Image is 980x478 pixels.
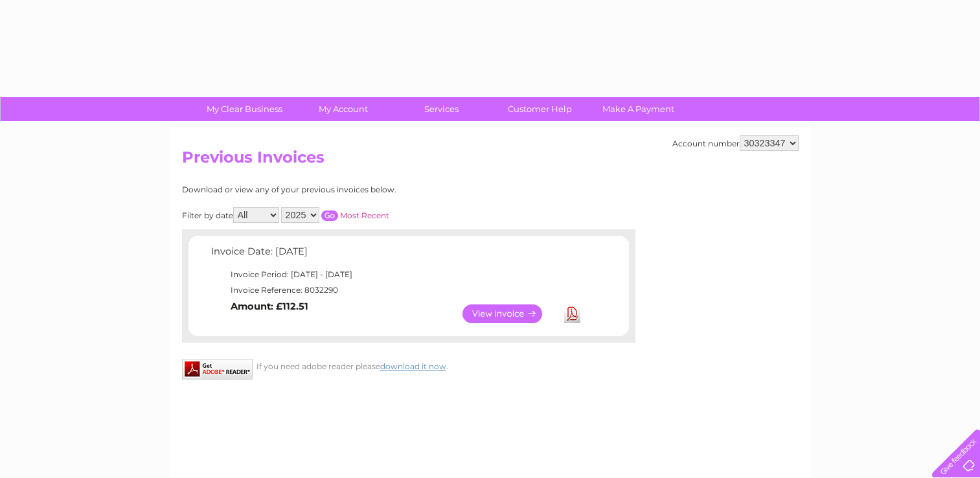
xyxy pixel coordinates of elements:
a: Download [564,304,580,323]
a: Services [388,97,495,121]
a: download it now [380,361,446,371]
a: Make A Payment [585,97,692,121]
div: If you need adobe reader please . [182,359,635,371]
a: Most Recent [340,211,389,220]
a: View [462,304,558,323]
h2: Previous Invoices [182,148,799,173]
div: Account number [672,135,799,151]
div: Filter by date [182,207,522,223]
a: My Account [290,97,396,121]
a: My Clear Business [191,97,298,121]
div: Download or view any of your previous invoices below. [182,185,522,194]
a: Customer Help [486,97,593,121]
td: Invoice Reference: 8032290 [208,282,587,298]
b: Amount: £112.51 [231,301,308,312]
td: Invoice Period: [DATE] - [DATE] [208,267,587,282]
td: Invoice Date: [DATE] [208,243,587,267]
